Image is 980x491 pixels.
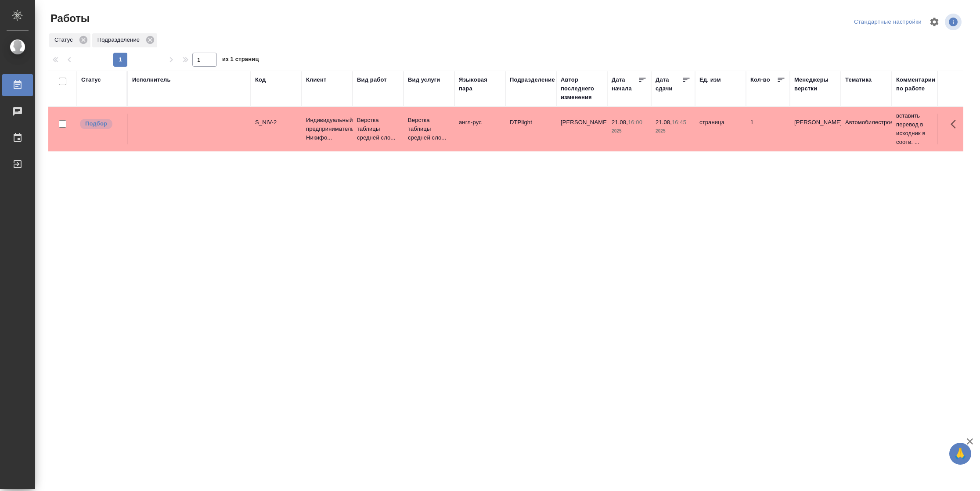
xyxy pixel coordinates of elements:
span: Работы [48,11,90,25]
p: 21.08, [656,119,672,125]
p: [PERSON_NAME] [794,118,836,127]
div: Автор последнего изменения [561,75,603,102]
div: Вид услуги [408,75,440,84]
button: Здесь прячутся важные кнопки [945,114,966,135]
p: Автомобилестроение [845,118,887,127]
p: 2025 [656,127,691,136]
p: Подбор [85,119,107,128]
td: страница [695,114,746,144]
div: Ед. изм [699,75,721,84]
div: S_NIV-2 [255,118,297,127]
span: 🙏 [953,444,968,463]
p: 16:00 [628,119,642,125]
div: Клиент [306,75,326,84]
td: [PERSON_NAME] [556,114,607,144]
div: Тематика [845,75,872,84]
div: Подразделение [92,33,157,47]
div: split button [852,15,924,29]
p: 21.08, [612,119,628,125]
span: Посмотреть информацию [945,14,963,30]
span: из 1 страниц [222,54,259,67]
p: Индивидуальный предприниматель Никифо... [306,116,348,142]
div: Можно подбирать исполнителей [79,118,122,130]
p: Верстка таблицы средней сло... [408,116,450,142]
div: Исполнитель [132,75,171,84]
span: Настроить таблицу [924,11,945,32]
div: Вид работ [357,75,387,84]
div: Код [255,75,266,84]
div: Статус [81,75,101,84]
div: Дата начала [612,75,638,93]
td: англ-рус [454,114,505,144]
p: Верстка таблицы средней сло... [357,116,399,142]
div: Дата сдачи [656,75,682,93]
td: DTPlight [505,114,556,144]
div: Статус [49,33,90,47]
p: Статус [54,36,76,44]
p: вставить перевод в исходник в соотв. ... [896,111,938,147]
div: Языковая пара [459,75,501,93]
p: Подразделение [97,36,143,44]
td: 1 [746,114,790,144]
div: Комментарии по работе [896,75,938,93]
div: Кол-во [750,75,770,84]
p: 16:45 [672,119,686,125]
div: Менеджеры верстки [794,75,836,93]
div: Подразделение [510,75,555,84]
button: 🙏 [949,443,971,465]
p: 2025 [612,127,647,136]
